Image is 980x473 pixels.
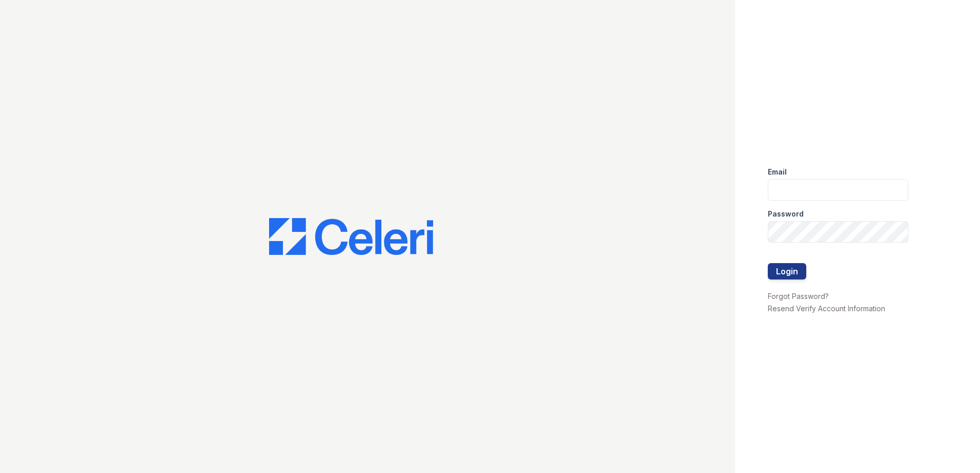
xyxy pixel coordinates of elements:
[269,218,433,255] img: CE_Logo_Blue-a8612792a0a2168367f1c8372b55b34899dd931a85d93a1a3d3e32e68fde9ad4.png
[768,263,806,279] button: Login
[768,167,787,177] label: Email
[768,209,804,219] label: Password
[768,292,829,300] a: Forgot Password?
[768,304,885,313] a: Resend Verify Account Information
